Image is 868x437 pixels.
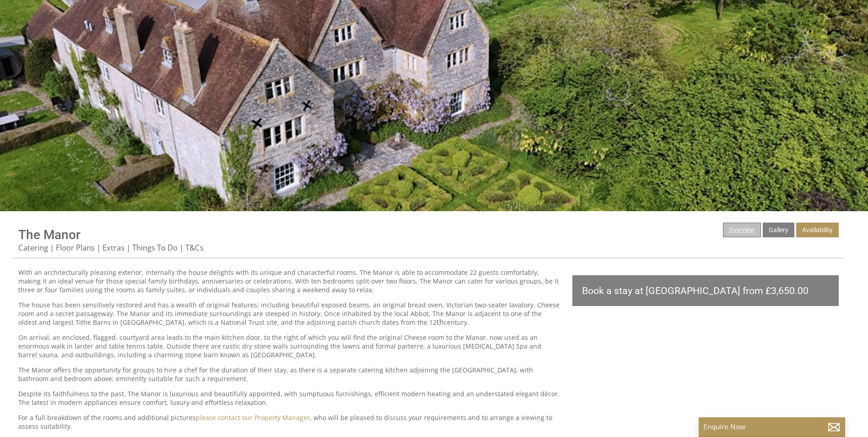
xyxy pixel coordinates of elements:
[437,317,444,327] sup: th
[56,242,95,253] a: Floor Plans
[763,223,794,237] a: Gallery
[18,389,561,407] p: Despite its faithfulness to the past, The Manor is luxurious and beautifully appointed, with sump...
[723,223,761,237] a: Overview
[18,366,561,383] p: The Manor offers the opportunity for groups to hire a chef for the duration of their stay, as the...
[132,242,178,253] a: Things To Do
[572,275,839,306] a: Book a stay at [GEOGRAPHIC_DATA] from £3,650.00
[102,242,124,253] a: Extras
[18,242,48,253] a: Catering
[18,300,561,327] p: The house has been sensitively restored and has a wealth of original features; including beautifu...
[185,242,204,253] a: T&Cs
[796,223,839,237] a: Availability
[196,413,310,422] a: please contact our Property Manager
[703,422,841,432] p: Enquire Now
[18,268,561,294] p: With an architecturally pleasing exterior, internally the house delights with its unique and char...
[18,333,561,359] p: On arrival, an enclosed, flagged, courtyard area leads to the main kitchen door, to the right of ...
[18,227,81,242] a: The Manor
[18,413,561,431] p: For a full breakdown of the rooms and additional pictures , who will be pleased to discuss your r...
